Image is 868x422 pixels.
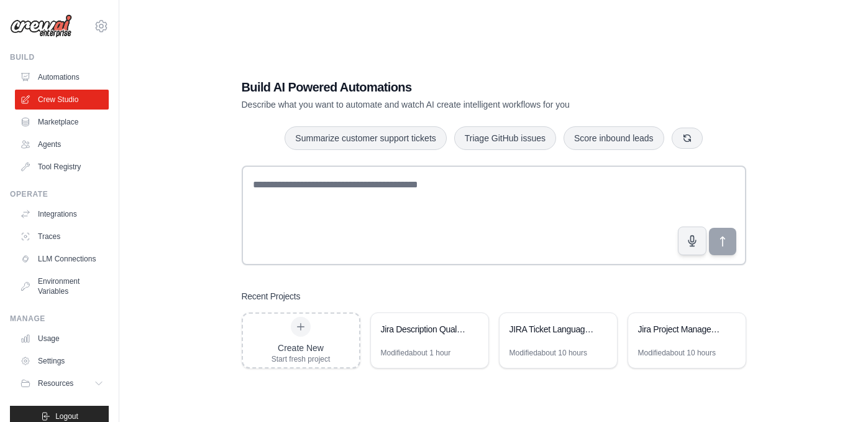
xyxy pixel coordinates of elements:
[38,378,73,388] span: Resources
[272,342,331,354] div: Create New
[15,271,109,301] a: Environment Variables
[242,98,659,111] p: Describe what you want to automate and watch AI create intelligent workflows for you
[10,314,109,324] div: Manage
[242,290,301,302] h3: Recent Projects
[285,126,446,150] button: Summarize customer support tickets
[15,373,109,393] button: Resources
[242,78,659,96] h1: Build AI Powered Automations
[381,348,451,358] div: Modified about 1 hour
[10,52,109,62] div: Build
[15,112,109,132] a: Marketplace
[10,189,109,199] div: Operate
[15,90,109,110] a: Crew Studio
[15,329,109,349] a: Usage
[638,323,723,335] div: Jira Project Management Automation
[15,134,109,154] a: Agents
[15,249,109,269] a: LLM Connections
[564,126,664,150] button: Score inbound leads
[15,204,109,224] a: Integrations
[10,14,72,38] img: Logo
[381,323,466,335] div: Jira Description Quality Analyzer
[454,126,556,150] button: Triage GitHub issues
[15,227,109,246] a: Traces
[272,354,331,364] div: Start fresh project
[15,157,109,177] a: Tool Registry
[638,348,716,358] div: Modified about 10 hours
[509,348,587,358] div: Modified about 10 hours
[15,67,109,87] a: Automations
[15,351,109,371] a: Settings
[672,128,703,149] button: Get new suggestions
[509,323,595,335] div: JIRA Ticket Language Quality Checker
[678,227,706,255] button: Click to speak your automation idea
[55,411,78,421] span: Logout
